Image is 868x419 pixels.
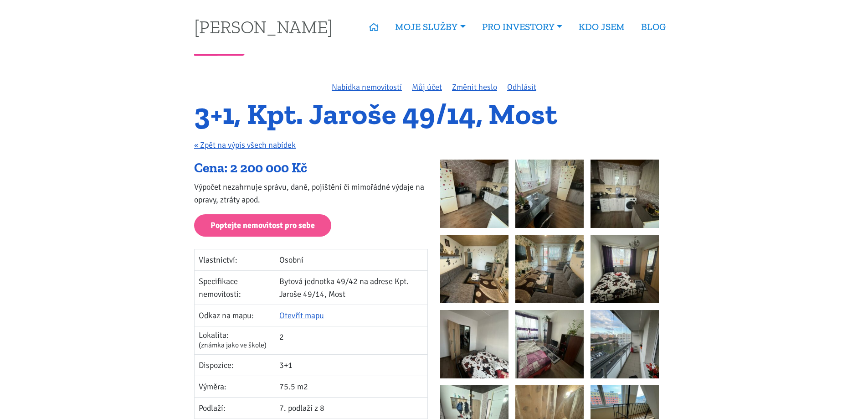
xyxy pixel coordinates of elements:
td: Bytová jednotka 49/42 na adrese Kpt. Jaroše 49/14, Most [275,270,427,305]
td: Specifikace nemovitosti: [195,270,275,305]
td: 7. podlaží z 8 [275,397,427,419]
td: 75.5 m2 [275,376,427,397]
td: 3+1 [275,354,427,376]
a: Otevřít mapu [279,310,324,321]
a: Změnit heslo [452,82,497,92]
div: Cena: 2 200 000 Kč [194,160,428,177]
td: Výměra: [195,376,275,397]
td: Osobní [275,249,427,270]
td: 2 [275,326,427,354]
a: MOJE SLUŽBY [387,16,473,37]
a: BLOG [633,16,674,37]
a: Můj účet [412,82,442,92]
p: Výpočet nezahrnuje správu, daně, pojištění či mimořádné výdaje na opravy, ztráty apod. [194,181,428,206]
td: Odkaz na mapu: [195,305,275,326]
td: Podlaží: [195,397,275,419]
td: Dispozice: [195,354,275,376]
a: PRO INVESTORY [474,16,570,37]
a: « Zpět na výpis všech nabídek [194,140,296,150]
a: Poptejte nemovitost pro sebe [194,214,331,237]
td: Vlastnictví: [195,249,275,270]
a: Odhlásit [507,82,536,92]
a: [PERSON_NAME] [194,18,333,36]
a: KDO JSEM [570,16,633,37]
h1: 3+1, Kpt. Jaroše 49/14, Most [194,102,674,127]
td: Lokalita: [195,326,275,354]
span: (známka jako ve škole) [199,341,267,350]
a: Nabídka nemovitostí [332,82,402,92]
